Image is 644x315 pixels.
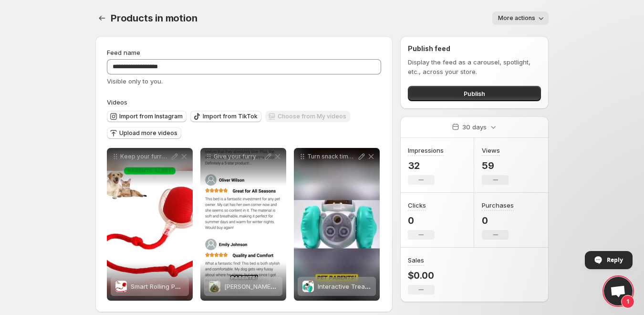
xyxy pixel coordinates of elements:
span: [PERSON_NAME]™ 4-Season Pet Bed [224,283,332,290]
img: Interactive Treat Dispenser Toy – For Dogs & Cats 🐶🐱 [302,281,314,292]
span: Publish [464,89,485,98]
span: Interactive Treat Dispenser Toy – For Dogs & Cats 🐶🐱 [318,283,485,290]
h3: Impressions [408,146,444,155]
img: CozyNest™ 4-Season Pet Bed [209,281,220,292]
div: Turn snack time into playtime Our Interactive Treat Dispenser Toy keeps your dog or cat active en... [294,148,380,301]
span: Import from Instagram [119,113,183,120]
p: Give your furry friend the ultimate comfort all year round The [PERSON_NAME] 4-Season Pet Bed kee... [214,153,263,160]
button: Publish [408,86,541,101]
img: Smart Rolling Pet Ball – Interactive Toy for Dogs & Cats [115,281,127,292]
button: Import from TikTok [190,111,261,122]
button: More actions [492,11,549,25]
p: Turn snack time into playtime Our Interactive Treat Dispenser Toy keeps your dog or cat active en... [307,153,357,160]
span: Smart Rolling Pet Ball – Interactive Toy for Dogs & Cats [131,283,294,290]
span: Visible only to you. [107,77,163,85]
p: 30 days [462,122,487,132]
h3: Sales [408,255,424,265]
button: Upload more videos [107,127,181,139]
p: 0 [482,215,514,226]
h2: Publish feed [408,44,541,53]
span: Import from TikTok [203,113,258,120]
p: $0.00 [408,270,435,281]
h3: Views [482,146,500,155]
span: Reply [607,252,623,268]
div: Give your furry friend the ultimate comfort all year round The [PERSON_NAME] 4-Season Pet Bed kee... [200,148,286,301]
h3: Clicks [408,200,426,210]
p: 59 [482,160,509,171]
div: Open chat [604,277,633,305]
h3: Purchases [482,200,514,210]
span: More actions [498,14,535,22]
p: 0 [408,215,435,226]
div: Keep your furry friends happy active Introducing the Smart Rolling Pet Ball the ultimate interact... [107,148,193,301]
span: Videos [107,98,127,106]
span: Feed name [107,49,140,56]
span: Products in motion [111,12,197,24]
span: Upload more videos [119,129,177,137]
p: 32 [408,160,444,171]
span: 1 [621,295,634,308]
p: Keep your furry friends happy active Introducing the Smart Rolling Pet Ball the ultimate interact... [120,153,170,160]
button: Settings [95,11,109,25]
button: Import from Instagram [107,111,187,122]
p: Display the feed as a carousel, spotlight, etc., across your store. [408,57,541,76]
